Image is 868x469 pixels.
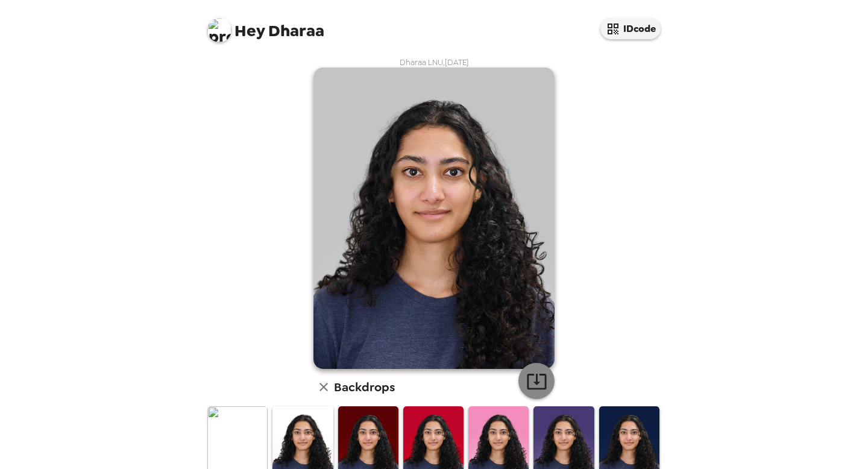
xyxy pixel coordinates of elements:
h6: Backdrops [334,377,395,397]
img: user [313,68,555,369]
img: profile pic [207,18,231,42]
button: IDcode [600,18,661,39]
span: Dharaa LNU , [DATE] [400,57,469,68]
span: Dharaa [207,12,324,39]
span: Hey [234,20,265,42]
